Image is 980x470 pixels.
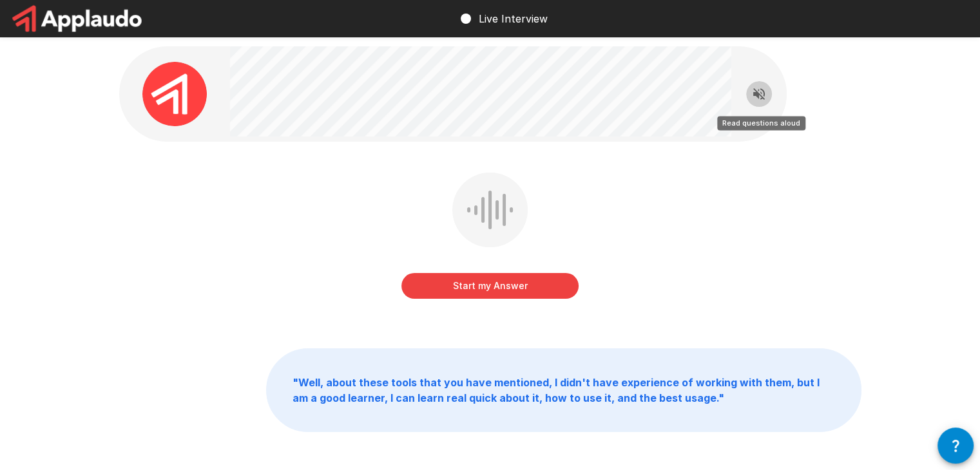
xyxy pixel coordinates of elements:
[401,273,579,299] button: Start my Answer
[142,62,207,126] img: applaudo_avatar.png
[293,376,820,404] b: " Well, about these tools that you have mentioned, I didn't have experience of working with them,...
[717,116,805,130] div: Read questions aloud
[479,11,548,26] p: Live Interview
[746,81,772,107] button: Read questions aloud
